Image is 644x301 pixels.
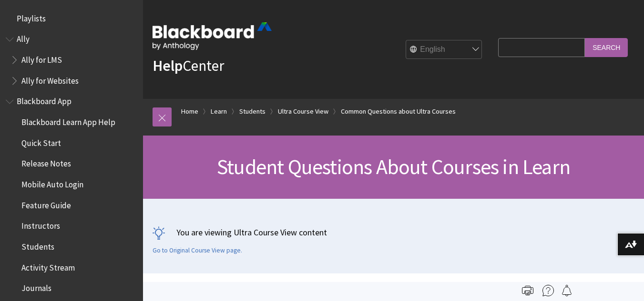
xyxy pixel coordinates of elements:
[153,56,224,75] a: HelpCenter
[21,197,71,210] span: Feature Guide
[21,114,115,127] span: Blackboard Learn App Help
[153,226,634,238] p: You are viewing Ultra Course View content
[561,285,572,296] img: Follow this page
[585,38,628,57] input: Search
[17,94,72,107] span: Blackboard App
[21,239,54,252] span: Students
[153,56,183,75] strong: Help
[21,176,83,189] span: Mobile Auto Login
[21,156,71,169] span: Release Notes
[21,52,62,65] span: Ally for LMS
[239,106,266,117] a: Students
[21,218,60,231] span: Instructors
[341,106,456,117] a: Common Questions about Ultra Courses
[153,22,272,50] img: Blackboard by Anthology
[21,260,75,272] span: Activity Stream
[21,73,79,86] span: Ally for Websites
[153,246,242,255] a: Go to Original Course View page.
[278,106,328,117] a: Ultra Course View
[211,106,227,117] a: Learn
[21,135,61,148] span: Quick Start
[181,106,198,117] a: Home
[6,10,137,27] nav: Book outline for Playlists
[406,40,482,59] select: Site Language Selector
[17,31,30,44] span: Ally
[6,31,137,89] nav: Book outline for Anthology Ally Help
[522,285,533,296] img: Print
[542,285,554,296] img: More help
[217,154,570,180] span: Student Questions About Courses in Learn
[17,10,46,23] span: Playlists
[21,281,51,293] span: Journals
